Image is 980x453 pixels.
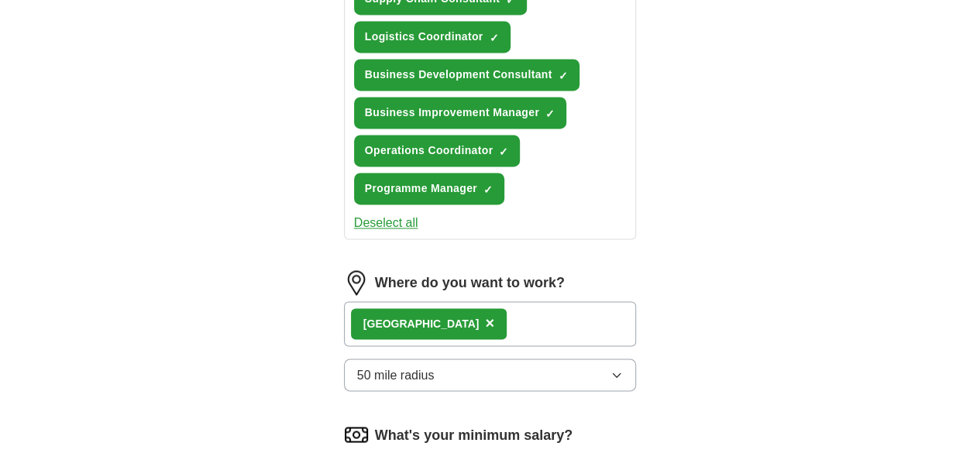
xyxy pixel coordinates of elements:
button: × [485,312,494,335]
span: Programme Manager [365,180,477,197]
button: Business Improvement Manager✓ [354,97,566,129]
span: Logistics Coordinator [365,29,483,45]
button: Operations Coordinator✓ [354,135,521,166]
button: Business Development Consultant✓ [354,59,579,91]
span: Business Improvement Manager [365,105,539,121]
span: ✓ [545,108,555,120]
span: Operations Coordinator [365,142,493,159]
span: ✓ [490,32,499,44]
label: Where do you want to work? [375,273,565,293]
span: ✓ [499,146,508,158]
span: 50 mile radius [357,365,435,384]
button: Logistics Coordinator✓ [354,21,511,53]
button: Programme Manager✓ [354,173,504,204]
label: What's your minimum salary? [375,424,573,445]
span: ✓ [483,184,493,196]
button: Deselect all [354,214,418,232]
span: × [485,314,494,331]
img: location.png [344,270,369,295]
div: [GEOGRAPHIC_DATA] [363,316,480,332]
span: ✓ [559,70,568,82]
button: 50 mile radius [344,359,637,391]
img: salary.png [344,422,369,447]
span: Business Development Consultant [365,67,552,83]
